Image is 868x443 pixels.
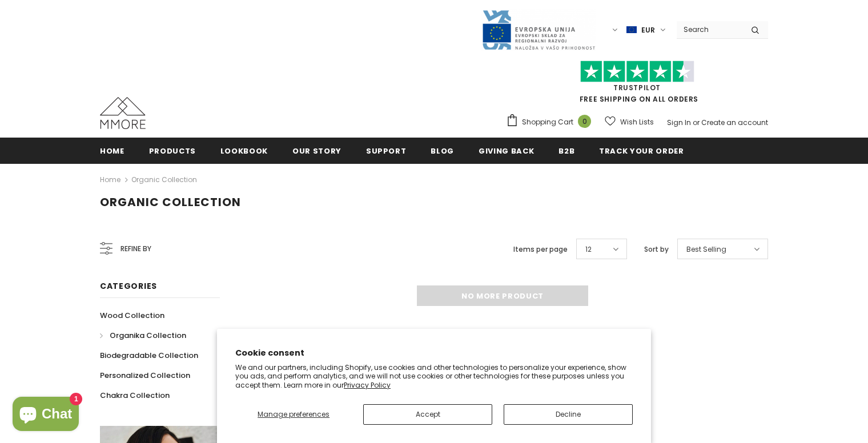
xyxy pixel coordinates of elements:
[131,175,197,184] a: Organic Collection
[620,116,654,128] span: Wish Lists
[641,25,655,36] span: EUR
[363,404,492,425] button: Accept
[431,146,454,156] span: Blog
[100,385,170,405] a: Chakra Collection
[235,347,633,359] h2: Cookie consent
[149,138,196,163] a: Products
[686,244,726,255] span: Best Selling
[504,404,633,425] button: Decline
[701,118,768,127] a: Create an account
[513,244,568,255] label: Items per page
[100,365,190,385] a: Personalized Collection
[599,146,684,156] span: Track your order
[677,21,742,38] input: Search Site
[100,345,198,365] a: Biodegradable Collection
[220,146,268,156] span: Lookbook
[100,305,164,325] a: Wood Collection
[100,146,124,156] span: Home
[292,146,341,156] span: Our Story
[110,330,186,341] span: Organika Collection
[644,244,669,255] label: Sort by
[344,380,391,390] a: Privacy Policy
[522,116,573,128] span: Shopping Cart
[605,112,654,132] a: Wish Lists
[479,146,534,156] span: Giving back
[693,118,700,127] span: or
[479,138,534,163] a: Giving back
[100,325,186,345] a: Organika Collection
[366,138,407,163] a: support
[100,310,164,321] span: Wood Collection
[258,409,329,419] span: Manage preferences
[366,146,407,156] span: support
[578,115,591,128] span: 0
[431,138,454,163] a: Blog
[506,66,768,104] span: FREE SHIPPING ON ALL ORDERS
[481,9,596,51] img: Javni Razpis
[100,350,198,361] span: Biodegradable Collection
[613,83,661,92] a: Trustpilot
[100,97,146,129] img: MMORE Cases
[100,138,124,163] a: Home
[149,146,196,156] span: Products
[558,138,574,163] a: B2B
[481,25,596,34] a: Javni Razpis
[580,61,694,83] img: Trust Pilot Stars
[599,138,684,163] a: Track your order
[100,370,190,381] span: Personalized Collection
[235,404,352,425] button: Manage preferences
[667,118,691,127] a: Sign In
[100,173,120,187] a: Home
[120,243,151,255] span: Refine by
[235,363,633,390] p: We and our partners, including Shopify, use cookies and other technologies to personalize your ex...
[220,138,268,163] a: Lookbook
[558,146,574,156] span: B2B
[100,390,170,401] span: Chakra Collection
[585,244,592,255] span: 12
[100,280,157,292] span: Categories
[506,114,597,131] a: Shopping Cart 0
[100,194,241,210] span: Organic Collection
[292,138,341,163] a: Our Story
[9,397,82,434] inbox-online-store-chat: Shopify online store chat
